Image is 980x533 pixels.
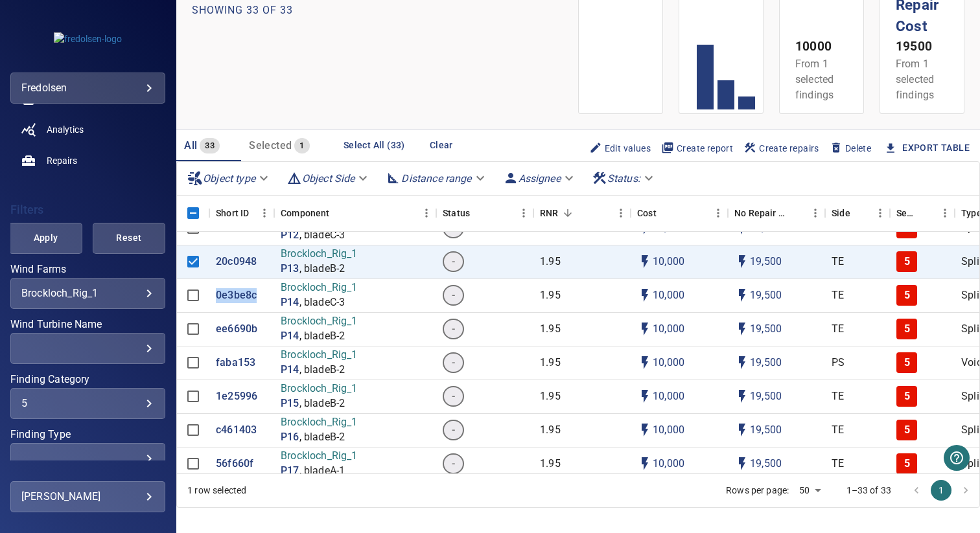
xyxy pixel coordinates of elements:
p: TE [832,322,844,337]
button: Delete [824,137,876,159]
img: fredolsen-logo [54,32,122,45]
span: - [444,288,463,303]
button: Sort [917,204,935,222]
p: 1.95 [540,322,561,337]
p: Brockloch_Rig_1 [281,314,357,329]
button: Sort [330,204,348,222]
p: P14 [281,363,299,378]
a: 0e3be8c [216,288,257,303]
p: 1–33 of 33 [846,484,892,497]
label: Finding Type [10,429,165,440]
span: From 1 selected findings [795,58,834,101]
a: repairs noActive [10,145,165,176]
p: 56f660f [216,457,253,471]
button: Reset [93,223,165,254]
div: Side [825,195,890,231]
div: The base labour and equipment costs to repair the finding. Does not include the loss of productio... [637,195,657,231]
div: fredolsen [21,78,154,98]
svg: Auto cost [637,254,653,269]
p: 5 [904,288,910,303]
div: Side [832,195,850,231]
p: TE [832,423,844,438]
a: P16 [281,430,299,445]
div: Wind Farms [10,278,165,309]
p: P12 [281,228,299,243]
p: 5 [904,322,910,337]
span: Selected [249,139,292,152]
button: Edit values [584,137,656,159]
svg: Auto cost [637,456,653,471]
p: 1.95 [540,288,561,303]
svg: Auto impact [734,321,750,337]
em: Assignee [519,172,561,185]
div: Projected additional costs incurred by waiting 1 year to repair. This is a function of possible i... [734,195,787,231]
svg: Auto impact [734,456,750,471]
button: Clear [421,133,462,157]
p: 19,500 [750,322,782,337]
svg: Auto impact [734,389,750,404]
svg: Auto impact [734,422,750,438]
span: Delete [830,141,871,155]
div: Object type [182,167,276,190]
p: Rows per page: [726,484,789,497]
div: Wind Turbine Name [10,333,165,364]
label: Wind Farms [10,264,165,275]
label: Finding Category [10,374,165,385]
a: P14 [281,295,299,310]
p: c461403 [216,423,257,438]
button: Sort [559,204,577,222]
p: Brockloch_Rig_1 [281,415,357,430]
p: Brockloch_Rig_1 [281,381,357,396]
p: , bladeB-2 [299,329,345,344]
div: 50 [794,481,825,500]
p: TE [832,288,844,303]
button: Create report [656,137,738,159]
div: Severity [890,195,955,231]
div: Component [281,195,329,231]
svg: Auto impact [734,355,750,370]
svg: Auto impact [734,288,750,303]
p: TE [832,457,844,471]
div: Finding Category [10,388,165,419]
a: P14 [281,329,299,344]
div: 1 row selected [187,484,246,497]
svg: Auto cost [637,422,653,438]
p: , bladeB-2 [299,363,345,378]
em: Object type [203,172,255,185]
h4: Filters [10,203,165,216]
p: faba153 [216,356,255,370]
span: All [184,139,197,152]
p: 10,000 [653,322,684,337]
button: Menu [708,203,728,223]
a: Export Table [902,140,970,156]
a: P15 [281,396,299,411]
button: Sort [787,204,806,222]
span: 1 [294,139,309,153]
span: - [444,457,463,471]
p: 19,500 [750,356,782,370]
svg: Auto cost [637,321,653,337]
span: From 1 selected findings [896,58,934,101]
p: 5 [904,457,910,471]
a: ee6690b [216,322,257,337]
p: 10,000 [653,423,684,438]
div: Assignee [498,167,581,190]
p: TE [832,389,844,404]
span: Create repairs [743,141,819,155]
svg: Auto cost [637,389,653,404]
p: Brockloch_Rig_1 [281,280,357,295]
div: Finding Type [10,443,165,474]
a: P13 [281,262,299,277]
p: 19,500 [750,288,782,303]
em: Distance range [401,172,471,185]
p: 19500 [896,38,948,56]
div: No Repair Cost [728,195,825,231]
div: Short ID [209,195,274,231]
p: 1e25996 [216,389,257,404]
button: page 1 [931,480,951,501]
p: Brockloch_Rig_1 [281,449,357,464]
p: 5 [904,389,910,404]
p: 5 [904,356,910,370]
span: - [444,389,463,404]
span: - [444,423,463,438]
